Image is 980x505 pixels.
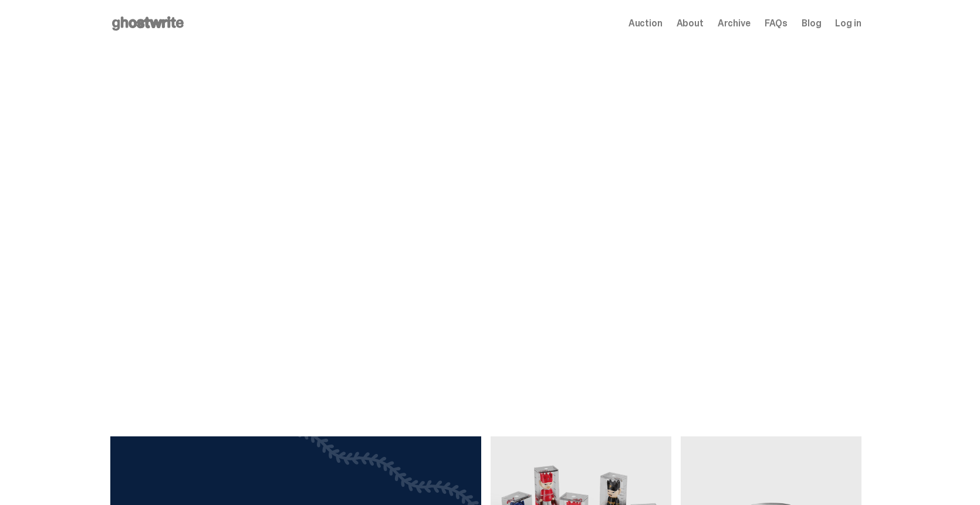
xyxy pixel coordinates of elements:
a: About [677,19,704,28]
a: FAQs [765,19,788,28]
a: Blog [802,19,821,28]
a: Auction [628,19,663,28]
a: Log in [835,19,861,28]
a: Archive [718,19,751,28]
